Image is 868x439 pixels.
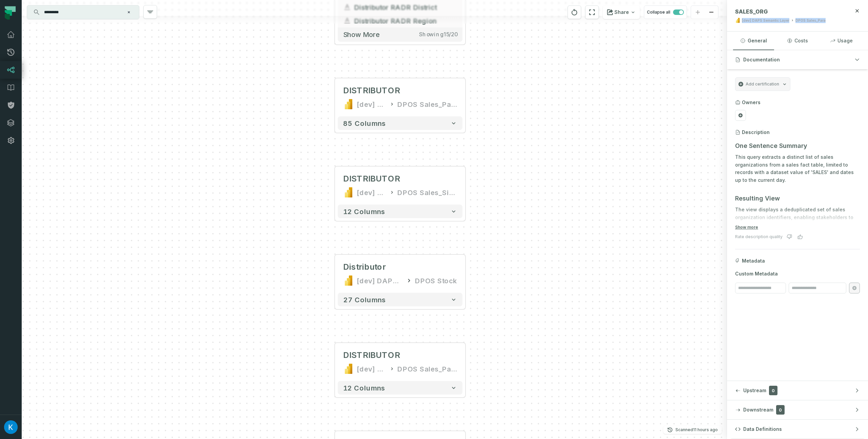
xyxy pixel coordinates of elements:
[795,18,826,23] div: DPOS Sales_Para
[357,363,387,374] div: [dev] DAPS Semantic Layer
[397,363,457,374] div: DPOS Sales_Para
[743,56,780,63] span: Documentation
[733,32,774,50] button: General
[693,427,718,432] relative-time: Oct 15, 2025, 4:03 AM GMT+3
[675,426,718,433] p: Scanned
[357,99,387,110] div: [dev] DAPS Semantic Layer
[735,225,758,230] button: Show more
[735,194,860,203] h3: Resulting View
[343,262,386,272] div: Distributor
[644,5,687,19] button: Collapse all
[357,187,387,198] div: [dev] DAPS Semantic Layer
[821,32,862,50] button: Usage
[776,405,785,415] span: 0
[735,234,783,240] div: Rate description quality
[338,27,462,41] button: Show moreShowing15/20
[343,207,385,215] span: 12 columns
[343,85,400,96] div: DISTRIBUTOR
[742,18,789,23] div: [dev] DAPS Semantic Layer
[343,173,400,184] div: DISTRIBUTOR
[735,270,860,277] span: Custom Metadata
[735,141,860,151] h3: One Sentence Summary
[735,206,860,237] p: The view displays a deduplicated set of sales organization identifiers, enabling stakeholders to ...
[357,275,403,286] div: [dev] DAPS Semantic Layer
[397,187,457,198] div: DPOS Sales_Single_Filter_testing
[735,77,790,91] button: Add certification
[727,420,868,439] button: Data Definitions
[415,275,457,286] div: DPOS Stock
[125,9,132,16] button: Clear search query
[742,129,770,136] h3: Description
[419,31,457,38] span: Showing 15 / 20
[397,99,457,110] div: DPOS Sales_Para_working
[343,350,400,361] div: DISTRIBUTOR
[735,8,768,15] span: SALES_ORG
[727,381,868,400] button: Upstream0
[742,257,765,264] span: Metadata
[746,81,779,87] span: Add certification
[603,5,640,19] button: Share
[743,406,773,413] span: Downstream
[743,387,766,394] span: Upstream
[663,426,722,434] button: Scanned[DATE] 4:03:47 AM
[343,384,385,392] span: 12 columns
[727,400,868,419] button: Downstream0
[777,32,818,50] button: Costs
[735,153,860,184] p: This query extracts a distinct list of sales organizations from a sales fact table, limited to re...
[743,426,782,433] span: Data Definitions
[742,99,761,106] h3: Owners
[343,119,386,127] span: 85 columns
[343,295,386,304] span: 27 columns
[343,30,380,39] span: Show more
[769,386,777,395] span: 0
[705,6,718,19] button: zoom out
[727,50,868,69] button: Documentation
[4,420,18,434] img: avatar of Kosta Shougaev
